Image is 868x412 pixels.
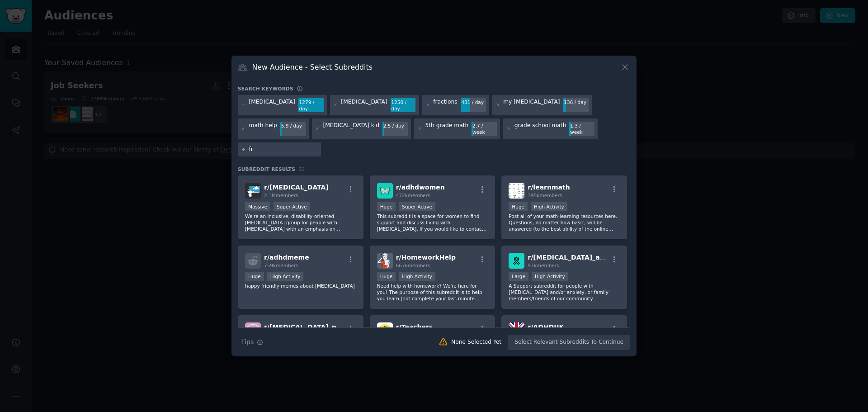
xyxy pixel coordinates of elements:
div: fractions [433,98,457,113]
div: grade school math [514,122,566,136]
div: 1.3 / week [569,122,594,136]
div: 1279 / day [298,98,324,113]
div: High Activity [531,202,567,211]
span: Tips [241,337,254,347]
div: 136 / day [563,98,589,106]
span: 60 [298,166,305,172]
span: r/ [MEDICAL_DATA] [264,184,329,191]
p: A Support subreddit for people with [MEDICAL_DATA] and/or anxiety, or family members/friends of o... [509,283,620,302]
img: ADHD_partners [245,322,261,338]
span: r/ ADHDUK [528,323,564,331]
span: r/ [MEDICAL_DATA]_anxiety [528,254,622,261]
span: 472k members [396,193,430,198]
div: Huge [377,202,396,211]
div: Super Active [399,202,435,211]
div: High Activity [267,272,304,281]
img: ADHDUK [509,322,524,338]
div: High Activity [532,272,568,281]
div: 5th grade math [425,122,468,136]
div: 2.5 / day [382,122,408,130]
p: This subreddit is a space for women to find support and discuss living with [MEDICAL_DATA]. If yo... [377,213,488,232]
span: r/ Teachers [396,323,433,331]
div: Massive [245,202,270,211]
div: 1250 / day [391,98,416,113]
img: HomeworkHelp [377,253,393,269]
div: [MEDICAL_DATA] [249,98,295,113]
button: Tips [238,334,266,350]
span: 2.1M members [264,193,298,198]
img: adhdwomen [377,183,393,199]
span: r/ adhdmeme [264,254,309,261]
div: High Activity [399,272,435,281]
span: r/ learnmath [528,184,570,191]
div: None Selected Yet [451,338,501,346]
div: Huge [377,272,396,281]
span: 667k members [396,263,430,268]
p: We're an inclusive, disability-oriented [MEDICAL_DATA] group for people with [MEDICAL_DATA] with ... [245,213,356,232]
span: r/ HomeworkHelp [396,254,456,261]
span: 395k members [528,193,562,198]
div: Large [509,272,528,281]
div: Super Active [274,202,310,211]
div: 481 / day [461,98,486,106]
div: math help [249,122,277,136]
span: Subreddit Results [238,166,295,172]
img: ADHD [245,183,261,199]
p: Need help with homework? We're here for you! The purpose of this subreddit is to help you learn (... [377,283,488,302]
div: Huge [509,202,528,211]
img: learnmath [509,183,524,199]
span: r/ [MEDICAL_DATA]_partners [264,323,363,331]
div: 5.9 / day [280,122,306,130]
div: 2.7 / week [472,122,497,136]
input: New Keyword [249,146,318,154]
p: Post all of your math-learning resources here. Questions, no matter how basic, will be answered (... [509,213,620,232]
div: my [MEDICAL_DATA] [503,98,560,113]
div: Huge [245,272,264,281]
h3: Search keywords [238,85,293,92]
span: 759k members [264,263,298,268]
h3: New Audience - Select Subreddits [252,62,373,72]
img: adhd_anxiety [509,253,524,269]
div: [MEDICAL_DATA] [341,98,387,113]
span: 97k members [528,263,559,268]
p: happy friendly memes about [MEDICAL_DATA] [245,283,356,289]
span: r/ adhdwomen [396,184,445,191]
img: Teachers [377,322,393,338]
div: [MEDICAL_DATA] kid [323,122,379,136]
